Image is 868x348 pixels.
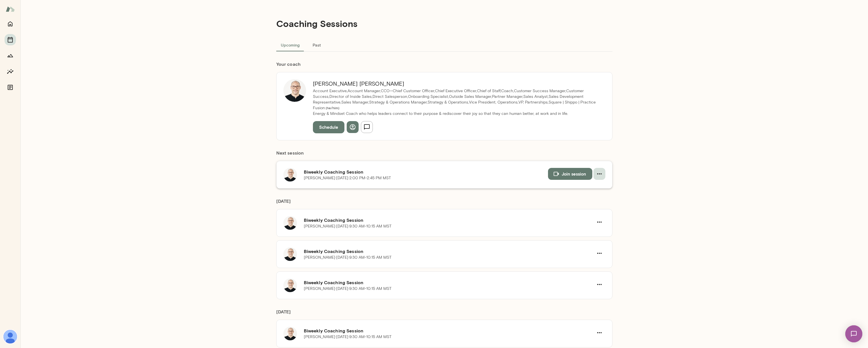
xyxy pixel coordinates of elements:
h6: Next session [276,149,612,161]
button: Insights [5,66,16,77]
p: [PERSON_NAME] · [DATE] · 9:30 AM-10:15 AM MST [304,223,392,229]
p: [PERSON_NAME] · [DATE] · 9:30 AM-10:15 AM MST [304,286,392,292]
h6: [DATE] [276,308,612,320]
button: Schedule [313,121,344,133]
span: ( he/him ) [325,106,339,110]
button: Growth Plan [5,50,16,61]
p: Energy & Mindset Coach who helps leaders connect to their purpose & rediscover their joy so that ... [313,111,599,117]
h6: Biweekly Coaching Session [304,217,593,223]
h6: Your coach [276,61,612,68]
button: Send message [361,121,373,133]
h4: Coaching Sessions [276,18,357,29]
button: Join session [548,168,592,180]
h6: Biweekly Coaching Session [304,327,593,334]
h6: Biweekly Coaching Session [304,168,548,175]
p: Account Executive,Account Manager,CCO—Chief Customer Officer,Chief Executive Officer,Chief of Sta... [313,88,599,111]
p: [PERSON_NAME] · [DATE] · 2:00 PM-2:45 PM MST [304,175,391,181]
img: Mento [6,4,15,14]
h6: Biweekly Coaching Session [304,248,593,255]
h6: [DATE] [276,198,612,209]
img: Michael Wilson [283,79,306,102]
button: Home [5,18,16,29]
button: Sessions [5,34,16,45]
p: [PERSON_NAME] · [DATE] · 9:30 AM-10:15 AM MST [304,334,392,340]
p: [PERSON_NAME] · [DATE] · 9:30 AM-10:15 AM MST [304,255,392,260]
h6: Biweekly Coaching Session [304,279,593,286]
div: basic tabs example [276,38,612,52]
button: Upcoming [276,38,304,52]
img: Tony Peck [3,330,17,343]
button: View profile [347,121,359,133]
h6: [PERSON_NAME] [PERSON_NAME] [313,79,599,88]
button: Documents [5,82,16,93]
button: Past [304,38,330,52]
